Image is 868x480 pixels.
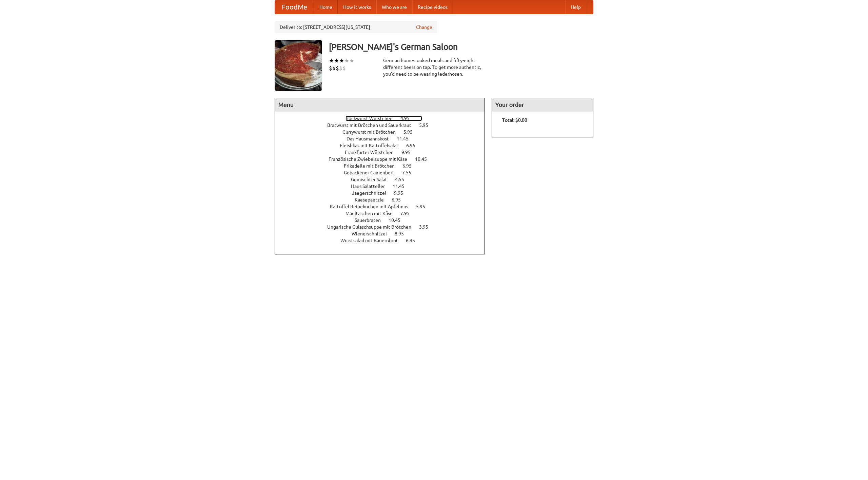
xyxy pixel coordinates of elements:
[403,129,419,135] span: 5.95
[336,64,339,72] li: $
[352,190,393,196] span: Jaegerschnitzel
[351,184,417,189] a: Haus Salatteller 11.45
[351,177,417,182] a: Gemischter Salat 4.55
[275,21,437,33] div: Deliver to: [STREET_ADDRESS][US_STATE]
[406,143,422,148] span: 6.95
[346,116,422,121] a: Bockwurst Würstchen 4.95
[345,150,400,155] span: Frankfurter Würstchen
[502,117,527,123] b: Total: $0.00
[339,57,344,64] li: ★
[355,197,413,203] a: Kaesepaetzle 6.95
[342,64,346,72] li: $
[419,122,435,128] span: 5.95
[327,122,441,128] a: Bratwurst mit Brötchen und Sauerkraut 5.95
[329,40,593,54] h3: [PERSON_NAME]'s German Saloon
[344,57,349,64] li: ★
[416,24,432,31] a: Change
[401,150,417,155] span: 9.95
[349,57,354,64] li: ★
[415,156,434,162] span: 10.45
[330,204,415,209] span: Kartoffel Reibekuchen mit Apfelmus
[355,197,391,203] span: Kaesepaetzle
[392,197,408,203] span: 6.95
[275,40,322,91] img: angular.jpg
[355,217,413,223] a: Sauerbraten 10.45
[329,156,439,162] a: Französische Zwiebelsuppe mit Käse 10.45
[394,190,410,196] span: 9.95
[400,211,416,216] span: 7.95
[340,238,428,243] a: Wurstsalad mit Bauernbrot 6.95
[327,224,441,230] a: Ungarische Gulaschsuppe mit Brötchen 3.95
[329,156,414,162] span: Französische Zwiebelsuppe mit Käse
[342,129,402,135] span: Currywurst mit Brötchen
[351,177,394,182] span: Gemischter Salat
[339,64,342,72] li: $
[344,163,424,169] a: Frikadelle mit Brötchen 6.95
[402,163,418,169] span: 6.95
[344,163,401,169] span: Frikadelle mit Brötchen
[275,98,485,112] h4: Menu
[400,116,416,121] span: 4.95
[416,204,432,209] span: 5.95
[346,211,399,216] span: Maultaschen mit Käse
[352,231,394,236] span: Wienerschnitzel
[395,177,411,182] span: 4.55
[351,184,392,189] span: Haus Salatteller
[352,231,416,236] a: Wienerschnitzel 8.95
[346,211,422,216] a: Maultaschen mit Käse 7.95
[327,122,418,128] span: Bratwurst mit Brötchen und Sauerkraut
[419,224,435,230] span: 3.95
[346,116,399,121] span: Bockwurst Würstchen
[347,136,396,141] span: Das Hausmannskost
[565,0,586,14] a: Help
[344,170,401,175] span: Gebackener Camenbert
[406,238,422,243] span: 6.95
[275,0,314,14] a: FoodMe
[329,64,332,72] li: $
[395,231,411,236] span: 8.95
[334,57,339,64] li: ★
[347,136,421,141] a: Das Hausmannskost 11.45
[402,170,418,175] span: 7.55
[412,0,453,14] a: Recipe videos
[340,143,428,148] a: Fleishkas mit Kartoffelsalat 6.95
[340,143,405,148] span: Fleishkas mit Kartoffelsalat
[389,217,407,223] span: 10.45
[383,57,485,77] div: German home-cooked meals and fifty-eight different beers on tap. To get more authentic, you'd nee...
[393,184,411,189] span: 11.45
[332,64,336,72] li: $
[338,0,376,14] a: How it works
[344,170,424,175] a: Gebackener Camenbert 7.55
[355,217,388,223] span: Sauerbraten
[340,238,405,243] span: Wurstsalad mit Bauernbrot
[314,0,338,14] a: Home
[352,190,416,196] a: Jaegerschnitzel 9.95
[330,204,438,209] a: Kartoffel Reibekuchen mit Apfelmus 5.95
[345,150,423,155] a: Frankfurter Würstchen 9.95
[492,98,593,112] h4: Your order
[376,0,412,14] a: Who we are
[329,57,334,64] li: ★
[342,129,425,135] a: Currywurst mit Brötchen 5.95
[397,136,415,141] span: 11.45
[327,224,418,230] span: Ungarische Gulaschsuppe mit Brötchen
